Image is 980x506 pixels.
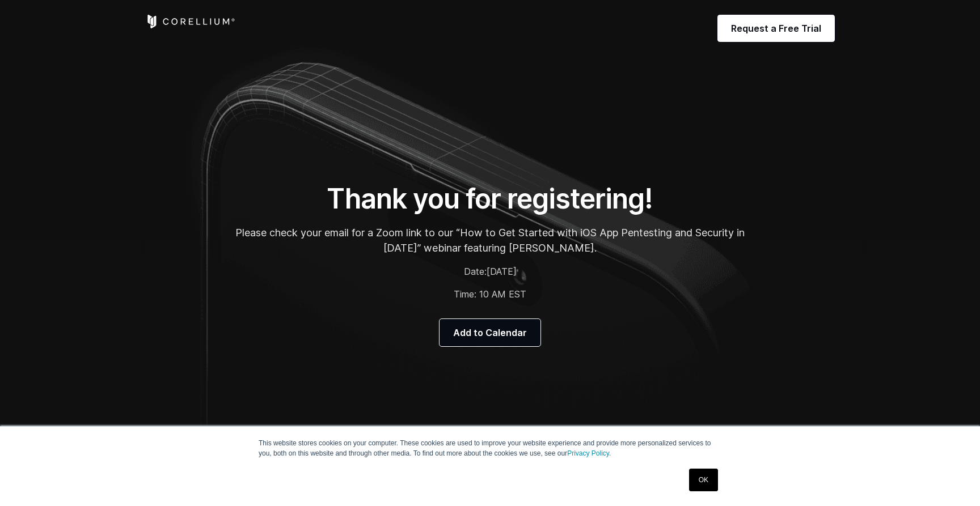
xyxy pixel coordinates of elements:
a: Add to Calendar [440,319,540,346]
a: Corellium Home [145,15,235,28]
a: Privacy Policy. [567,449,611,457]
a: Request a Free Trial [717,15,835,42]
p: This website stores cookies on your computer. These cookies are used to improve your website expe... [259,438,721,458]
span: Request a Free Trial [731,22,821,35]
p: Date: [235,265,745,278]
a: OK [689,469,718,491]
p: Please check your email for a Zoom link to our “How to Get Started with iOS App Pentesting and Se... [235,225,745,256]
span: Add to Calendar [453,326,527,339]
p: Time: 10 AM EST [235,287,745,301]
h1: Thank you for registering! [235,182,745,216]
span: [DATE] [487,266,517,277]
